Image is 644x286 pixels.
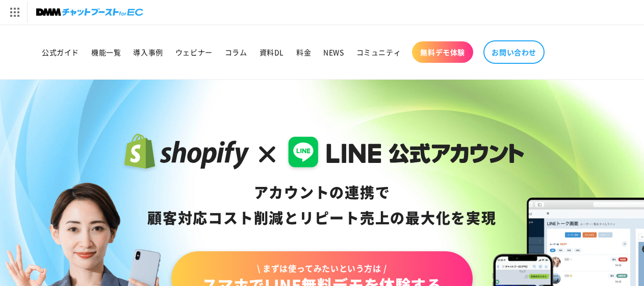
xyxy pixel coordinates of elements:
span: \ まずは使ってみたいという方は / [202,263,442,274]
span: コラム [225,47,247,57]
a: 無料デモ体験 [412,41,473,63]
span: お問い合わせ [492,47,536,57]
a: 料金 [290,41,317,63]
span: 無料デモ体験 [420,47,465,57]
span: ウェビナー [175,47,213,57]
span: 料金 [296,47,311,57]
span: 資料DL [260,47,284,57]
a: ウェビナー [169,41,219,63]
span: 公式ガイド [42,47,79,57]
a: コミュニティ [350,41,407,63]
a: お問い合わせ [483,40,545,64]
a: 資料DL [253,41,290,63]
span: コミュニティ [356,47,401,57]
a: NEWS [317,41,350,63]
a: 公式ガイド [36,41,85,63]
span: 導入事例 [133,47,163,57]
span: 機能一覧 [91,47,121,57]
span: NEWS [323,47,344,57]
img: サービス [2,2,27,23]
a: 導入事例 [127,41,169,63]
a: コラム [219,41,253,63]
a: 機能一覧 [85,41,127,63]
img: チャットブーストforEC [36,5,143,19]
div: アカウントの連携で 顧客対応コスト削減と リピート売上の 最大化を実現 [120,180,524,231]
